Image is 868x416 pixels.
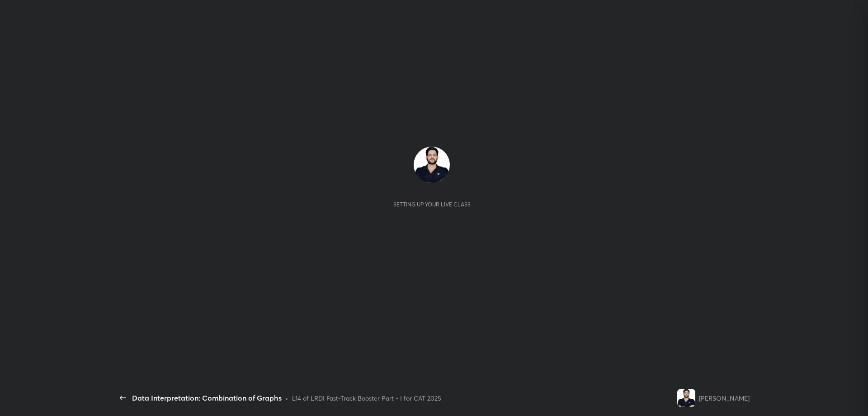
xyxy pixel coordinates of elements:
[292,393,441,403] div: L14 of LRDI Fast-Track Booster Part - I for CAT 2025
[677,389,695,407] img: 1c09848962704c2c93b45c2bf87dea3f.jpg
[699,393,750,403] div: [PERSON_NAME]
[393,201,471,208] div: Setting up your live class
[414,147,450,183] img: 1c09848962704c2c93b45c2bf87dea3f.jpg
[132,392,282,403] div: Data Interpretation: Combination of Graphs
[285,393,288,403] div: •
